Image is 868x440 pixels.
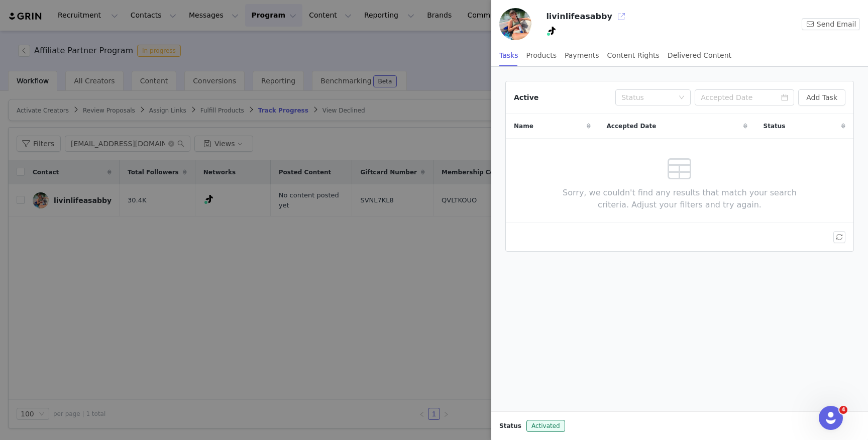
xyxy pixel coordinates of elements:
[514,92,538,103] div: Active
[695,89,794,105] input: Accepted Date
[802,18,860,30] button: Send Email
[499,8,531,40] img: c8700b68-dc87-43f1-a109-43f0956bbc4a.jpg
[819,406,843,430] iframe: Intercom live chat
[499,421,521,430] span: Status
[548,187,812,211] span: Sorry, we couldn't find any results that match your search criteria. Adjust your filters and try ...
[526,420,565,432] span: Activated
[526,44,557,67] div: Products
[764,122,786,131] span: Status
[668,44,731,67] div: Delivered Content
[679,94,685,101] i: icon: down
[514,122,533,131] span: Name
[505,81,854,252] article: Active
[565,44,599,67] div: Payments
[499,44,518,67] div: Tasks
[607,122,657,131] span: Accepted Date
[781,94,788,101] i: icon: calendar
[798,89,845,105] button: Add Task
[607,44,660,67] div: Content Rights
[546,11,612,23] h3: livinlifeasabby
[621,92,674,102] div: Status
[839,406,847,414] span: 4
